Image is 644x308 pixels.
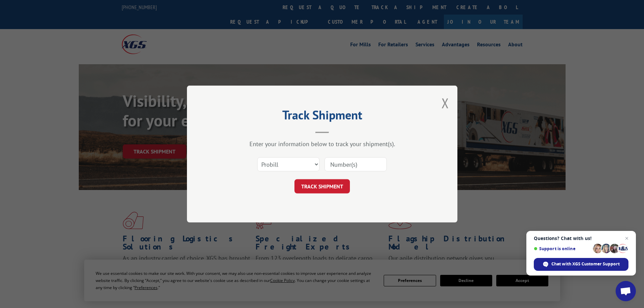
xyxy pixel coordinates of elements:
[221,110,424,123] h2: Track Shipment
[551,261,620,267] span: Chat with XGS Customer Support
[221,140,424,148] div: Enter your information below to track your shipment(s).
[534,246,591,251] span: Support is online
[325,157,387,171] input: Number(s)
[616,281,636,301] div: Open chat
[294,179,350,193] button: TRACK SHIPMENT
[534,258,628,271] div: Chat with XGS Customer Support
[534,236,628,241] span: Questions? Chat with us!
[442,94,449,112] button: Close modal
[623,234,631,242] span: Close chat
